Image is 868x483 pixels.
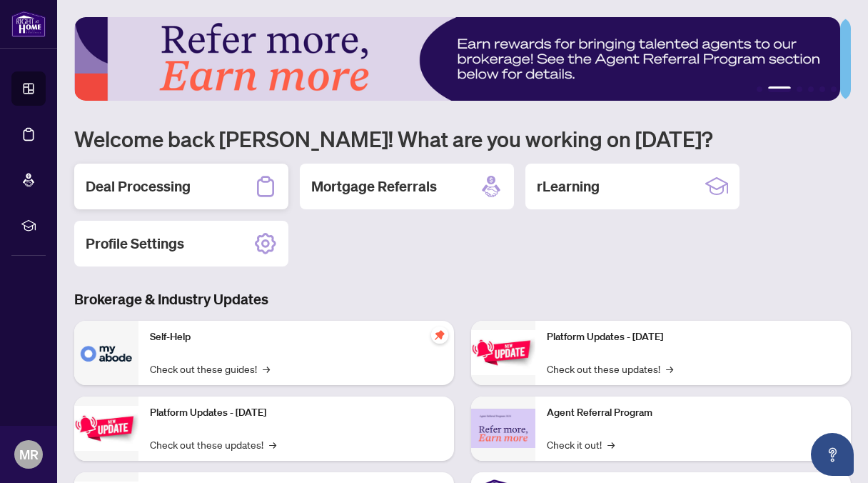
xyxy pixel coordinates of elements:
img: Self-Help [74,321,138,385]
span: → [607,437,615,452]
button: 2 [768,86,791,92]
a: Check out these updates!→ [150,437,276,452]
button: 3 [797,86,802,92]
button: Open asap [811,433,854,476]
span: pushpin [431,327,448,344]
a: Check it out!→ [547,437,615,452]
span: → [263,361,270,377]
span: MR [19,444,39,464]
h2: Mortgage Referrals [311,176,437,196]
img: Slide 1 [74,17,840,101]
button: 6 [831,86,837,92]
p: Platform Updates - [DATE] [547,329,839,345]
a: Check out these guides!→ [150,361,270,377]
button: 4 [808,86,814,92]
span: → [666,361,673,377]
p: Self-Help [150,329,443,345]
h2: Profile Settings [86,234,184,254]
a: Check out these updates!→ [547,361,673,377]
h3: Brokerage & Industry Updates [74,289,851,309]
p: Agent Referral Program [547,405,839,421]
p: Platform Updates - [DATE] [150,405,443,421]
span: → [269,437,276,452]
h2: Deal Processing [86,176,191,196]
button: 5 [819,86,825,92]
h2: rLearning [537,176,600,196]
img: Platform Updates - September 16, 2025 [74,406,138,451]
img: Agent Referral Program [471,409,535,448]
img: Platform Updates - June 23, 2025 [471,330,535,375]
button: 1 [757,86,762,92]
img: logo [11,11,46,37]
h1: Welcome back [PERSON_NAME]! What are you working on [DATE]? [74,125,851,152]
